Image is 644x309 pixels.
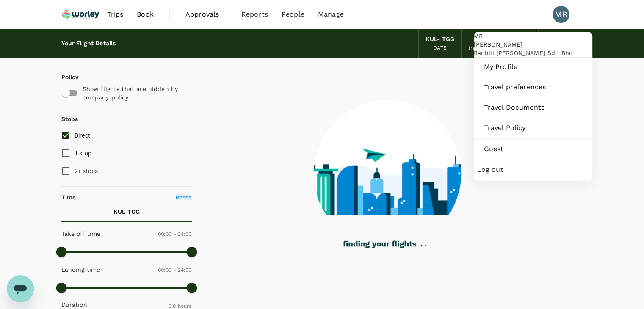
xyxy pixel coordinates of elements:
span: [PERSON_NAME] [474,40,592,49]
div: Log out [477,160,589,179]
div: MB [474,32,592,40]
g: . [421,245,423,246]
span: Approvals [185,9,228,19]
span: 0.0 hours [169,303,191,309]
a: Travel Documents [477,98,589,117]
div: traveller [468,44,490,52]
span: Log out [477,165,589,175]
span: 2+ stops [75,168,98,174]
strong: Stops [61,116,78,122]
p: Take off time [61,229,101,238]
p: Landing time [61,265,100,274]
span: Travel Policy [484,123,582,133]
span: Book [137,9,154,19]
img: Ranhill Worley Sdn Bhd [61,5,100,24]
span: 1 stop [75,150,92,157]
div: Your Flight Details [61,39,116,48]
span: Reports [241,9,268,19]
g: finding your flights [343,241,416,248]
span: People [282,9,304,19]
span: Ranhill [PERSON_NAME] Sdn Bhd [474,49,592,57]
span: Trips [107,9,123,19]
p: Reset [175,193,192,201]
div: KUL - TGG [426,35,454,44]
p: Show flights that are hidden by company policy [83,85,186,102]
p: Policy [61,73,69,81]
a: Travel Policy [477,119,589,137]
div: MB [553,6,569,23]
g: . [425,245,426,246]
span: 00:00 - 24:00 [158,231,192,237]
span: 00:00 - 24:00 [158,267,192,273]
a: Travel preferences [477,78,589,97]
div: [DATE] [431,44,448,52]
p: Time [61,193,76,201]
iframe: Button to launch messaging window [7,275,34,302]
span: Travel Documents [484,102,582,113]
span: Travel preferences [484,82,582,92]
a: Guest [477,140,589,158]
p: KUL - TGG [113,207,140,216]
span: Direct [75,132,91,139]
span: Manage [318,9,344,19]
span: My Profile [484,62,582,72]
a: My Profile [477,58,589,76]
span: Guest [484,144,582,154]
p: Duration [61,301,87,309]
